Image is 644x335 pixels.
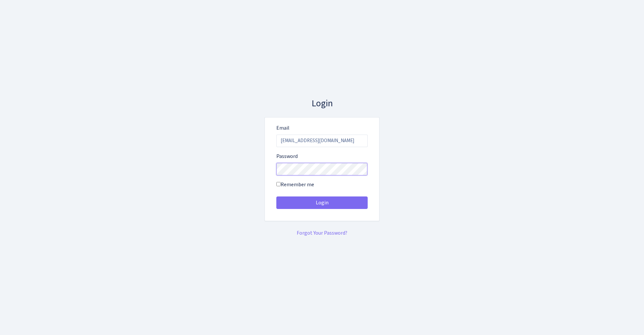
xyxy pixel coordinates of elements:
[276,124,289,132] label: Email
[276,181,314,189] label: Remember me
[276,152,298,160] label: Password
[264,98,379,109] h3: Login
[276,196,368,209] button: Login
[276,182,281,186] input: Remember me
[297,229,347,237] a: Forgot Your Password?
